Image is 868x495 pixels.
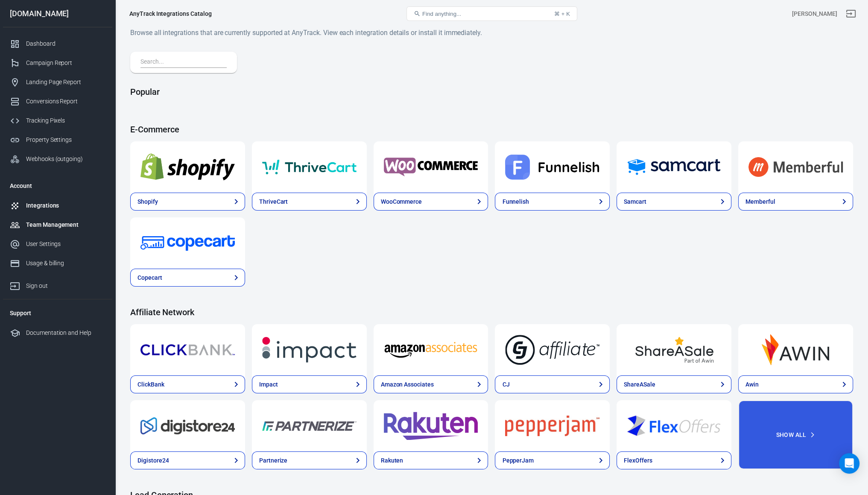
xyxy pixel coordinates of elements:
img: Digistore24 [140,410,235,441]
a: WooCommerce [374,141,488,193]
img: WooCommerce [384,152,478,182]
a: Sign out [841,3,861,24]
a: Awin [738,375,853,393]
a: Memberful [738,141,853,193]
a: Rakuten [374,400,488,451]
div: Landing Page Report [26,78,105,87]
img: Amazon Associates [384,334,478,365]
a: ShareASale [617,324,731,375]
a: Funnelish [495,193,610,211]
a: Partnerize [252,400,367,451]
a: Dashboard [3,34,112,53]
div: PepperJam [502,456,534,465]
img: Impact [262,334,357,365]
a: Copecart [130,217,245,269]
div: Digistore24 [137,456,169,465]
button: Find anything...⌘ + K [406,6,577,21]
div: CJ [502,380,509,389]
div: Account id: BeY51yNs [792,9,837,18]
h6: Browse all integrations that are currently supported at AnyTrack. View each integration details o... [130,27,853,38]
div: ClickBank [137,380,164,389]
div: Samcart [624,197,646,206]
a: Digistore24 [130,451,245,469]
a: Digistore24 [130,400,245,451]
div: Webhooks (outgoing) [26,155,105,164]
a: CJ [495,324,610,375]
a: User Settings [3,234,112,254]
div: ShareASale [624,380,655,389]
a: ShareASale [617,375,731,393]
div: Open Intercom Messenger [839,453,859,474]
a: Webhooks (outgoing) [3,149,112,169]
div: Funnelish [502,197,529,206]
a: Funnelish [495,141,610,193]
a: FlexOffers [617,400,731,451]
li: Support [3,303,112,323]
a: Impact [252,324,367,375]
img: Rakuten [384,410,478,441]
div: Partnerize [259,456,288,465]
a: Landing Page Report [3,73,112,92]
div: Awin [745,380,759,389]
div: Documentation and Help [26,328,105,337]
img: ClickBank [140,334,235,365]
a: Shopify [130,141,245,193]
a: ThriveCart [252,193,367,211]
div: Conversions Report [26,97,105,106]
a: Samcart [617,193,731,211]
div: Team Management [26,220,105,229]
div: ThriveCart [259,197,288,206]
a: Integrations [3,196,112,215]
h4: Affiliate Network [130,307,853,317]
img: Memberful [748,152,843,182]
a: CJ [495,375,610,393]
a: Tracking Pixels [3,111,112,130]
div: AnyTrack Integrations Catalog [129,9,212,18]
div: Shopify [137,197,158,206]
a: Memberful [738,193,853,211]
img: ShareASale [627,334,721,365]
div: User Settings [26,240,105,249]
a: Campaign Report [3,53,112,73]
input: Search... [140,57,223,68]
img: Shopify [140,152,235,182]
a: WooCommerce [374,193,488,211]
img: PepperJam [505,410,599,441]
a: Awin [738,324,853,375]
h4: E-Commerce [130,124,853,135]
img: CJ [505,334,599,365]
a: Conversions Report [3,92,112,111]
div: [DOMAIN_NAME] [3,10,112,18]
a: ClickBank [130,375,245,393]
div: Copecart [137,273,162,282]
li: Account [3,176,112,196]
div: Integrations [26,201,105,210]
a: Amazon Associates [374,324,488,375]
div: Impact [259,380,278,389]
div: WooCommerce [381,197,422,206]
img: ThriveCart [262,152,357,182]
img: FlexOffers [627,410,721,441]
button: Show All [738,400,853,469]
a: Copecart [130,269,245,287]
a: PepperJam [495,451,610,469]
img: Samcart [627,152,721,182]
a: Impact [252,375,367,393]
div: Dashboard [26,39,105,48]
a: Property Settings [3,130,112,149]
img: Copecart [140,228,235,258]
h4: Popular [130,87,853,97]
div: Rakuten [381,456,403,465]
div: Tracking Pixels [26,116,105,125]
div: Campaign Report [26,59,105,67]
div: Memberful [745,197,775,206]
div: Property Settings [26,135,105,144]
a: Team Management [3,215,112,234]
a: ThriveCart [252,141,367,193]
a: Partnerize [252,451,367,469]
span: Find anything... [422,11,461,17]
img: Partnerize [262,410,357,441]
a: Shopify [130,193,245,211]
div: FlexOffers [624,456,652,465]
div: Amazon Associates [381,380,434,389]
